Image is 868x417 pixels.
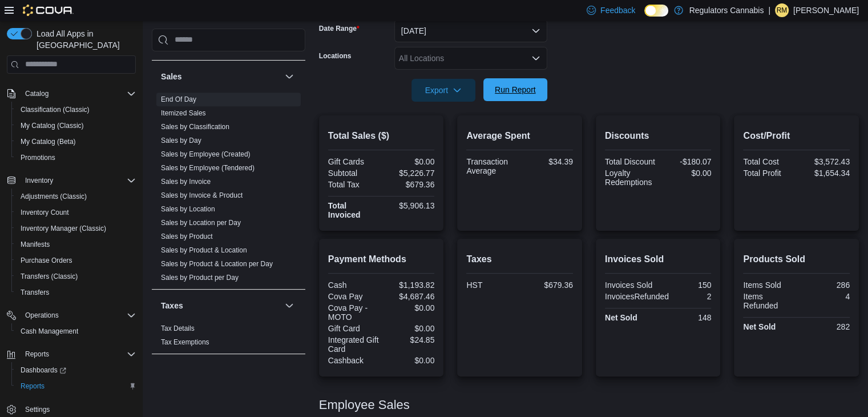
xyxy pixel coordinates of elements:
[16,286,136,299] span: Transfers
[660,313,711,322] div: 148
[600,5,635,16] span: Feedback
[328,280,379,290] div: Cash
[16,206,136,219] span: Inventory Count
[161,177,211,186] span: Sales by Invoice
[673,292,711,301] div: 2
[16,151,60,165] a: Promotions
[21,347,136,361] span: Reports
[21,153,55,162] span: Promotions
[16,270,82,283] a: Transfers (Classic)
[16,238,54,251] a: Manifests
[466,252,573,266] h2: Taxes
[522,157,573,166] div: $34.39
[161,136,201,145] span: Sales by Day
[16,135,80,149] a: My Catalog (Beta)
[777,3,788,17] span: RM
[799,169,850,178] div: $1,654.34
[16,119,88,133] a: My Catalog (Classic)
[16,135,136,149] span: My Catalog (Beta)
[383,335,434,344] div: $24.85
[2,346,140,362] button: Reports
[16,363,136,377] span: Dashboards
[743,280,794,290] div: Items Sold
[152,322,305,354] div: Taxes
[161,274,239,282] a: Sales by Product per Day
[799,157,850,166] div: $3,572.43
[466,157,517,175] div: Transaction Average
[11,252,140,268] button: Purchase Orders
[161,150,251,159] span: Sales by Employee (Created)
[21,137,76,146] span: My Catalog (Beta)
[383,356,434,365] div: $0.00
[605,252,712,266] h2: Invoices Sold
[21,256,72,265] span: Purchase Orders
[328,157,379,166] div: Gift Cards
[495,84,536,95] span: Run Report
[16,119,136,133] span: My Catalog (Classic)
[799,292,850,301] div: 4
[328,292,379,301] div: Cova Pay
[743,157,794,166] div: Total Cost
[660,157,711,166] div: -$180.07
[16,238,136,251] span: Manifests
[11,150,140,166] button: Promotions
[605,157,656,166] div: Total Discount
[328,303,379,322] div: Cova Pay - MOTO
[411,79,475,102] button: Export
[25,405,50,414] span: Settings
[161,150,251,158] a: Sales by Employee (Created)
[328,201,361,219] strong: Total Invoiced
[16,190,136,203] span: Adjustments (Classic)
[16,103,94,117] a: Classification (Classic)
[16,254,77,267] a: Purchase Orders
[161,232,213,240] a: Sales by Product
[660,169,711,178] div: $0.00
[11,205,140,220] button: Inventory Count
[161,273,239,282] span: Sales by Product per Day
[383,201,434,210] div: $5,906.13
[11,284,140,300] button: Transfers
[16,379,136,393] span: Reports
[16,324,83,338] a: Cash Management
[605,129,712,143] h2: Discounts
[21,347,54,361] button: Reports
[644,5,668,17] input: Dark Mode
[2,86,140,102] button: Catalog
[161,137,201,145] a: Sales by Day
[319,24,360,33] label: Date Range
[282,299,296,312] button: Taxes
[328,180,379,189] div: Total Tax
[161,300,183,311] h3: Taxes
[161,164,255,172] a: Sales by Employee (Tendered)
[11,118,140,134] button: My Catalog (Classic)
[161,246,247,254] a: Sales by Product & Location
[605,292,669,301] div: InvoicesRefunded
[161,338,209,346] a: Tax Exemptions
[161,218,241,227] span: Sales by Location per Day
[161,338,209,347] span: Tax Exemptions
[383,180,434,189] div: $679.36
[466,280,517,290] div: HST
[161,109,206,117] a: Itemized Sales
[16,379,49,393] a: Reports
[2,307,140,323] button: Operations
[25,311,59,320] span: Operations
[161,191,243,200] span: Sales by Invoice & Product
[328,356,379,365] div: Cashback
[16,190,91,203] a: Adjustments (Classic)
[161,123,229,131] a: Sales by Classification
[23,5,74,16] img: Cova
[161,71,280,82] button: Sales
[531,54,540,63] button: Open list of options
[161,109,206,118] span: Itemized Sales
[16,270,136,283] span: Transfers (Classic)
[793,3,859,17] p: [PERSON_NAME]
[328,335,379,354] div: Integrated Gift Card
[21,224,106,233] span: Inventory Manager (Classic)
[21,87,136,101] span: Catalog
[743,169,794,178] div: Total Profit
[282,70,296,83] button: Sales
[16,254,136,267] span: Purchase Orders
[161,260,273,268] a: Sales by Product & Location per Day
